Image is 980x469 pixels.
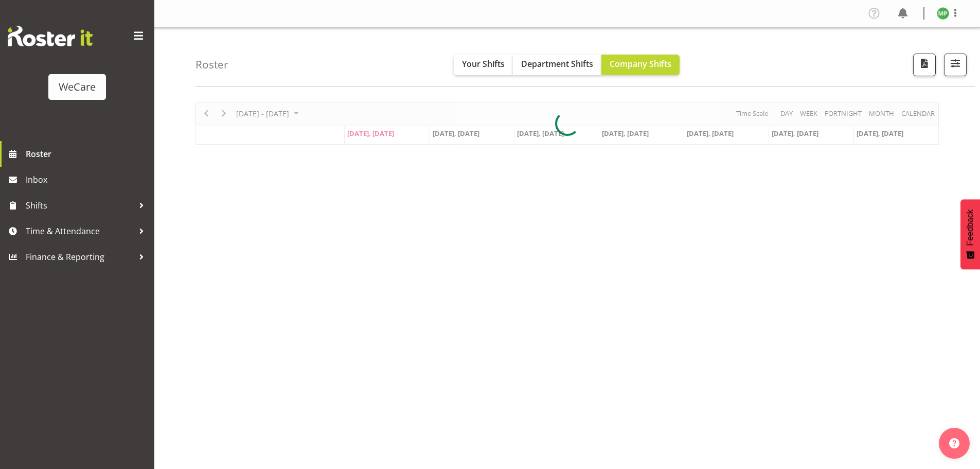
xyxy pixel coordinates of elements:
[8,26,93,46] img: Rosterit website logo
[462,58,505,70] span: Your Shifts
[949,438,959,448] img: help-xxl-2.png
[454,55,513,75] button: Your Shifts
[937,7,949,20] img: millie-pumphrey11278.jpg
[26,146,149,162] span: Roster
[610,58,671,70] span: Company Shifts
[26,198,134,213] span: Shifts
[944,54,967,76] button: Filter Shifts
[26,223,134,239] span: Time & Attendance
[966,210,975,246] span: Feedback
[26,249,134,265] span: Finance & Reporting
[513,55,601,75] button: Department Shifts
[960,199,980,269] button: Feedback - Show survey
[59,79,96,95] div: WeCare
[521,58,593,70] span: Department Shifts
[913,54,936,76] button: Download a PDF of the roster according to the set date range.
[601,55,680,75] button: Company Shifts
[195,59,228,71] h4: Roster
[26,172,149,187] span: Inbox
